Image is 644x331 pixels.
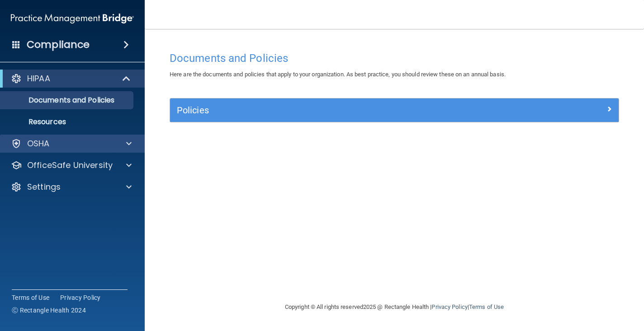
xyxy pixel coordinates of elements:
a: Policies [177,103,612,117]
span: Here are the documents and policies that apply to your organization. As best practice, you should... [170,71,506,78]
img: PMB logo [11,9,134,28]
p: Resources [6,117,129,126]
p: OfficeSafe University [27,160,113,171]
a: Terms of Use [12,293,49,302]
a: Terms of Use [469,303,504,310]
p: Settings [27,182,61,192]
a: OfficeSafe University [11,160,132,171]
span: Ⓒ Rectangle Health 2024 [12,306,86,315]
a: Settings [11,182,132,192]
h5: Policies [177,105,500,115]
p: OSHA [27,138,50,149]
p: HIPAA [27,73,50,84]
a: HIPAA [11,73,131,84]
a: Privacy Policy [60,293,101,302]
p: Documents and Policies [6,96,129,105]
a: OSHA [11,138,132,149]
h4: Documents and Policies [170,52,619,64]
iframe: Drift Widget Chat Controller [488,270,633,306]
h4: Compliance [27,38,90,51]
a: Privacy Policy [431,303,467,310]
div: Copyright © All rights reserved 2025 @ Rectangle Health | | [229,293,559,322]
